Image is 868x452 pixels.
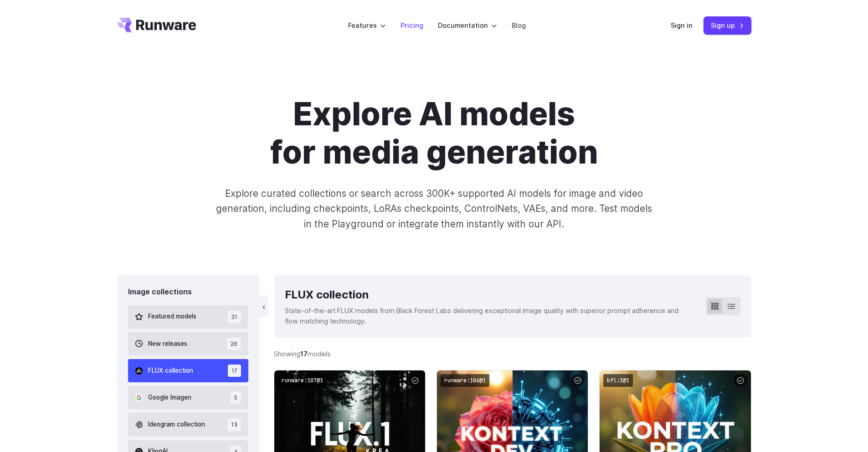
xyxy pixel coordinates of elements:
[227,418,241,431] span: 13
[603,374,633,387] code: bfl:3@1
[704,16,751,34] a: Sign up
[300,350,308,358] strong: 17
[231,391,241,404] span: 5
[148,393,191,403] span: Google Imagen
[227,338,241,350] span: 26
[180,95,688,171] h1: Explore AI models for media generation
[148,420,205,430] span: Ideogram collection
[285,305,691,326] p: State-of-the-art FLUX models from Black Forest Labs delivering exceptional image quality with sup...
[212,186,656,231] p: Explore curated collections or search across 300K+ supported AI models for image and video genera...
[148,366,193,376] span: FLUX collection
[128,386,249,409] button: Google Imagen 5
[348,20,386,31] label: Features
[128,286,249,298] div: Image collections
[259,295,268,317] button: ‹
[274,349,331,359] div: Showing models
[148,339,187,349] span: New releases
[285,286,691,303] div: FLUX collection
[671,20,693,31] a: Sign in
[441,374,489,387] code: runware:106@1
[401,20,423,31] a: Pricing
[117,18,196,32] a: Go to /
[278,374,327,387] code: runware:107@1
[227,311,241,323] span: 31
[128,332,249,355] button: New releases 26
[228,365,241,377] span: 17
[438,20,497,31] label: Documentation
[148,312,196,322] span: Featured models
[512,20,526,31] a: Blog
[128,413,249,436] button: Ideogram collection 13
[128,305,249,329] button: Featured models 31
[128,359,249,382] button: FLUX collection 17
